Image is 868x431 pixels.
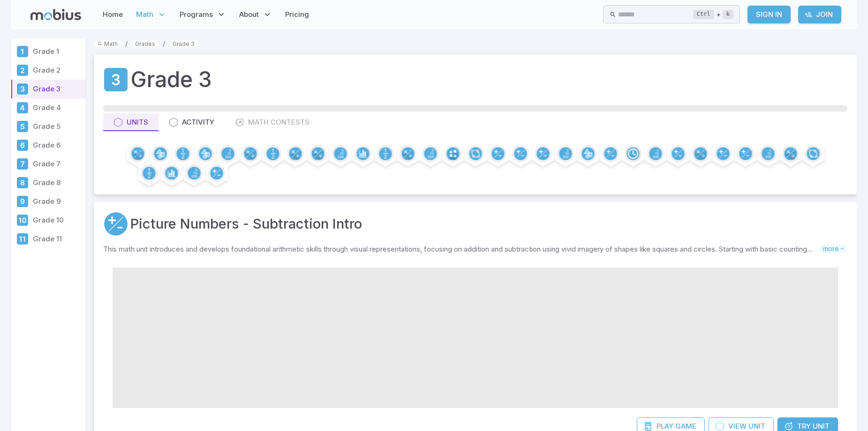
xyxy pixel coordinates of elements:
[33,103,82,113] p: Grade 4
[136,9,153,20] span: Math
[33,121,82,132] p: Grade 5
[16,82,29,96] div: Grade 3
[16,195,29,208] div: Grade 9
[239,9,259,20] span: About
[33,65,82,75] p: Grade 2
[94,40,121,47] a: Math
[798,6,841,23] a: Join
[11,80,86,98] a: Grade 3
[16,45,29,58] div: Grade 1
[11,117,86,136] a: Grade 5
[16,157,29,171] div: Grade 7
[180,9,213,20] span: Programs
[11,98,86,117] a: Grade 4
[16,120,29,133] div: Grade 5
[33,178,82,188] p: Grade 8
[94,38,857,49] nav: breadcrumb
[103,211,128,237] a: Addition and Subtraction
[16,214,29,227] div: Grade 10
[16,232,29,245] div: Grade 11
[16,64,29,77] div: Grade 2
[11,136,86,155] a: Grade 6
[33,196,82,207] p: Grade 9
[100,4,126,25] a: Home
[11,61,86,80] a: Grade 2
[103,67,128,92] a: Grade 3
[16,139,29,152] div: Grade 6
[125,38,128,49] li: /
[16,101,29,114] div: Grade 4
[11,173,86,192] a: Grade 8
[33,84,82,94] p: Grade 3
[33,46,82,57] p: Grade 1
[131,40,159,47] a: Grades
[282,4,312,25] a: Pricing
[33,234,82,244] p: Grade 11
[33,140,82,150] p: Grade 6
[130,214,362,234] a: Picture Numbers - Subtraction Intro
[113,117,148,127] div: Units
[169,117,214,127] div: Activity
[723,10,733,19] kbd: k
[693,10,714,19] kbd: Ctrl
[33,215,82,225] p: Grade 10
[16,176,29,189] div: Grade 8
[747,6,791,23] a: Sign In
[169,40,198,47] a: Grade 3
[11,211,86,230] a: Grade 10
[11,230,86,248] a: Grade 11
[130,64,212,96] h1: Grade 3
[11,155,86,173] a: Grade 7
[163,38,165,49] li: /
[103,244,819,254] p: This math unit introduces and develops foundational arithmetic skills through visual representati...
[693,9,733,20] div: +
[33,159,82,169] p: Grade 7
[11,42,86,61] a: Grade 1
[11,192,86,211] a: Grade 9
